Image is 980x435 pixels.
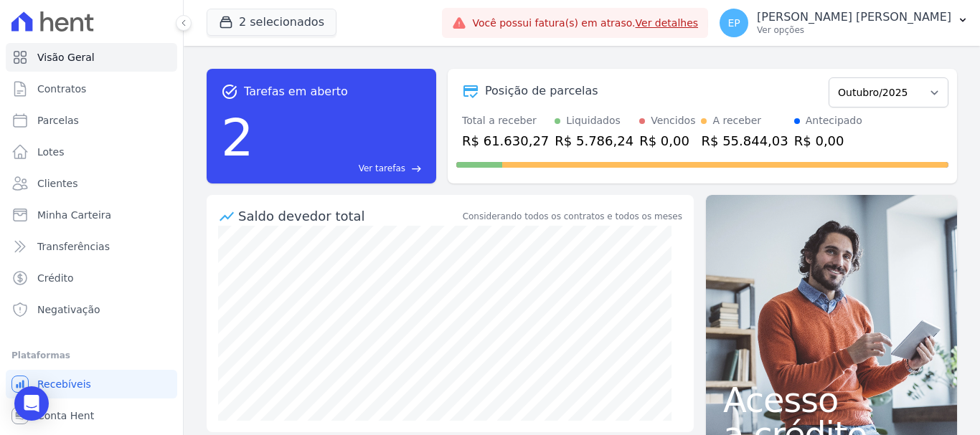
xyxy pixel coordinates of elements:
[221,100,254,175] div: 2
[221,83,238,100] span: task_alt
[6,264,177,292] a: Crédito
[636,17,699,29] a: Ver detalhes
[463,210,682,223] div: Considerando todos os contratos e todos os meses
[37,145,65,159] span: Lotes
[6,201,177,229] a: Minha Carteira
[37,176,77,191] span: Clientes
[37,82,86,96] span: Contratos
[727,18,740,28] span: EP
[6,169,177,198] a: Clientes
[6,43,177,72] a: Visão Geral
[6,106,177,135] a: Parcelas
[207,9,336,36] button: 2 selecionados
[6,138,177,166] a: Lotes
[359,162,405,175] span: Ver tarefas
[701,131,788,150] div: R$ 55.844,03
[37,377,91,391] span: Recebíveis
[555,131,633,150] div: R$ 5.786,24
[472,16,698,31] span: Você possui fatura(s) em atraso.
[37,271,74,285] span: Crédito
[723,383,940,417] span: Acesso
[708,3,980,43] button: EP [PERSON_NAME] [PERSON_NAME] Ver opções
[238,206,460,226] div: Saldo devedor total
[244,83,348,100] span: Tarefas em aberto
[462,113,549,128] div: Total a receber
[37,239,110,254] span: Transferências
[6,401,177,430] a: Conta Hent
[260,162,422,175] a: Ver tarefas east
[11,347,171,364] div: Plataformas
[411,163,422,174] span: east
[712,113,761,128] div: A receber
[757,10,951,24] p: [PERSON_NAME] [PERSON_NAME]
[651,113,695,128] div: Vencidos
[37,208,111,222] span: Minha Carteira
[794,131,862,150] div: R$ 0,00
[639,131,695,150] div: R$ 0,00
[6,295,177,324] a: Negativação
[37,302,100,317] span: Negativação
[757,24,951,36] p: Ver opções
[566,113,621,128] div: Liquidados
[14,386,49,421] div: Open Intercom Messenger
[806,113,862,128] div: Antecipado
[485,82,598,100] div: Posição de parcelas
[6,370,177,398] a: Recebíveis
[6,232,177,261] a: Transferências
[6,75,177,103] a: Contratos
[37,113,79,128] span: Parcelas
[462,131,549,150] div: R$ 61.630,27
[37,408,94,423] span: Conta Hent
[37,50,95,64] span: Visão Geral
